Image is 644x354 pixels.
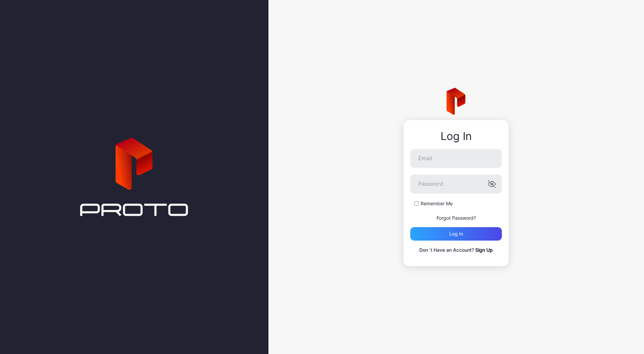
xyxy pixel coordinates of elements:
button: Password [488,180,496,188]
input: Password [410,175,502,193]
a: Sign Up [475,247,493,253]
input: Email [410,149,502,168]
div: Log In [410,130,502,142]
button: Log in [410,227,502,241]
p: Don`t Have an Account? [410,246,502,254]
a: Forgot Password? [437,215,476,221]
div: Log in [449,231,463,237]
label: Remember Me [421,200,453,207]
